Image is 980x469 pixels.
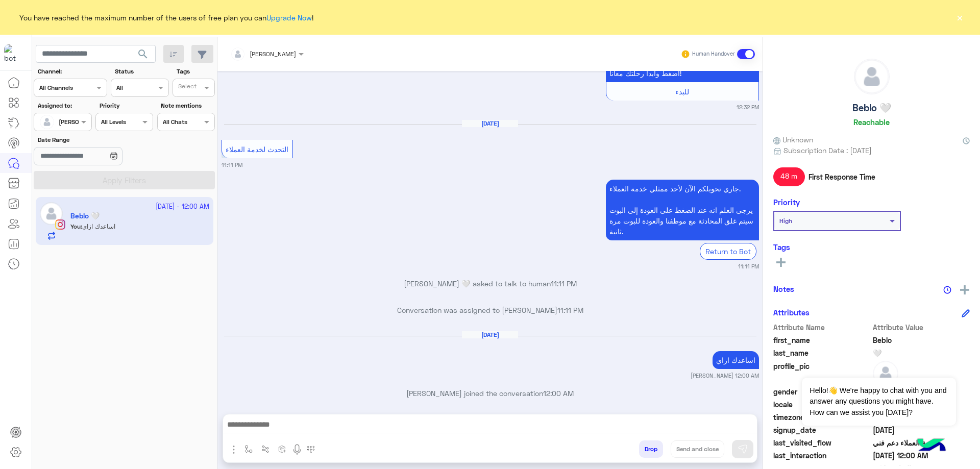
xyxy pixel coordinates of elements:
h6: Notes [773,284,794,293]
h5: Beblo 🤍 [852,102,891,114]
span: timezone [773,412,871,423]
img: 713415422032625 [4,44,22,63]
span: [PERSON_NAME] [250,50,296,58]
label: Priority [100,101,152,110]
span: last_name [773,348,871,358]
button: create order [274,440,291,457]
span: last_visited_flow [773,437,871,448]
small: 11:11 PM [738,262,759,270]
label: Status [115,67,167,76]
span: Unknown [773,134,813,145]
img: hulul-logo.png [914,428,949,464]
img: create order [278,445,286,453]
img: defaultAdmin.png [40,115,54,129]
p: 30/9/2025, 11:11 PM [606,180,759,240]
span: Subscription Date : [DATE] [783,145,872,156]
p: Conversation was assigned to [PERSON_NAME] [222,305,759,315]
span: Beblo [873,335,970,345]
p: [PERSON_NAME] 🤍 asked to talk to human [222,278,759,289]
h6: Attributes [773,308,810,317]
small: 11:11 PM [222,161,242,169]
img: select flow [244,445,253,453]
span: 🤍 [873,348,970,358]
span: You have reached the maximum number of the users of free plan you can ! [19,12,313,23]
img: send message [738,444,748,454]
span: first_name [773,335,871,345]
label: Date Range [38,135,152,144]
h6: Tags [773,242,970,252]
span: للبدء [675,87,689,96]
span: 48 m [773,167,805,186]
small: 12:32 PM [737,103,759,111]
span: profile_pic [773,361,871,384]
button: Drop [639,440,663,458]
button: Trigger scenario [257,440,274,457]
span: Hello!👋 We're happy to chat with you and answer any questions you might have. How can we assist y... [802,378,955,426]
b: High [779,217,792,225]
span: Attribute Name [773,322,871,333]
img: add [960,285,969,294]
span: locale [773,399,871,410]
div: Select [177,82,197,93]
button: search [131,45,156,67]
span: gender [773,386,871,397]
span: last_interaction [773,450,871,461]
small: [PERSON_NAME] 12:00 AM [691,372,759,380]
h6: Reachable [853,117,890,127]
button: Send and close [671,440,724,458]
small: Human Handover [692,50,735,58]
label: Note mentions [161,101,213,110]
p: [PERSON_NAME] joined the conversation [222,388,759,399]
span: search [137,48,149,60]
img: send attachment [228,443,240,456]
span: التحدث لخدمة العملاء [226,145,288,154]
h6: Priority [773,198,800,207]
p: 1/10/2025, 12:00 AM [713,351,759,369]
h6: [DATE] [462,331,518,338]
span: 11:11 PM [557,306,583,314]
span: خدمة العملاء دعم فني [873,437,970,448]
span: 2024-10-01T10:17:02.135Z [873,425,970,435]
button: Apply Filters [34,171,215,189]
img: send voice note [291,443,303,456]
button: select flow [240,440,257,457]
div: Return to Bot [700,243,756,260]
label: Channel: [38,67,106,76]
img: notes [943,286,951,294]
label: Assigned to: [38,101,90,110]
h6: [DATE] [462,120,518,127]
button: × [954,12,965,22]
span: 12:00 AM [543,389,574,398]
span: 11:11 PM [551,279,577,288]
a: Upgrade Now [266,13,312,22]
span: signup_date [773,425,871,435]
img: make a call [307,446,315,454]
img: Trigger scenario [261,445,269,453]
span: Attribute Value [873,322,970,333]
span: First Response Time [808,171,875,182]
label: Tags [177,67,214,76]
img: defaultAdmin.png [854,59,889,94]
span: 2025-09-30T21:00:18.84Z [873,450,970,461]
